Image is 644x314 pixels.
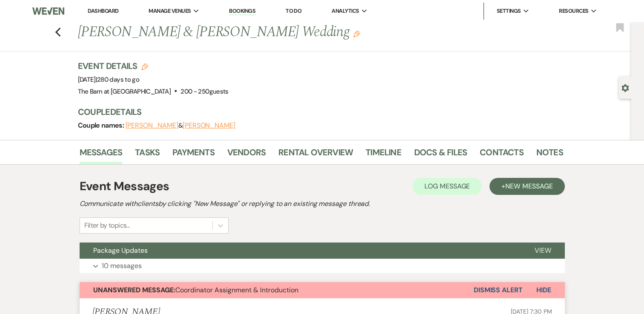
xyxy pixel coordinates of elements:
[172,146,215,164] a: Payments
[227,146,266,164] a: Vendors
[424,182,470,191] span: Log Message
[126,122,178,129] button: [PERSON_NAME]
[78,121,126,130] span: Couple names:
[149,7,191,15] span: Manage Venues
[78,75,140,84] span: [DATE]
[536,146,563,164] a: Notes
[97,75,139,84] span: 280 days to go
[505,182,552,191] span: New Message
[353,30,360,37] button: Edit
[93,246,148,255] span: Package Updates
[489,178,564,195] button: +New Message
[523,282,565,298] button: Hide
[126,121,235,130] span: &
[80,177,169,195] h1: Event Messages
[80,199,565,209] h2: Communicate with clients by clicking "New Message" or replying to an existing message thread.
[332,7,359,15] span: Analytics
[497,7,521,15] span: Settings
[102,260,142,271] p: 10 messages
[183,122,235,129] button: [PERSON_NAME]
[536,285,551,294] span: Hide
[80,243,521,259] button: Package Updates
[78,60,229,72] h3: Event Details
[93,285,175,294] strong: Unanswered Message:
[412,178,482,195] button: Log Message
[278,146,353,164] a: Rental Overview
[559,7,588,15] span: Resources
[80,282,474,298] button: Unanswered Message:Coordinator Assignment & Introduction
[78,87,171,96] span: The Barn at [GEOGRAPHIC_DATA]
[80,146,123,164] a: Messages
[229,7,255,15] a: Bookings
[88,7,118,14] a: Dashboard
[93,285,298,294] span: Coordinator Assignment & Introduction
[32,2,64,20] img: Weven Logo
[84,220,130,231] div: Filter by topics...
[414,146,467,164] a: Docs & Files
[180,87,228,96] span: 200 - 250 guests
[286,7,301,14] a: To Do
[535,246,551,255] span: View
[78,22,459,43] h1: [PERSON_NAME] & [PERSON_NAME] Wedding
[521,243,565,259] button: View
[80,259,565,273] button: 10 messages
[621,83,629,91] button: Open lead details
[78,106,555,118] h3: Couple Details
[366,146,401,164] a: Timeline
[135,146,160,164] a: Tasks
[474,282,523,298] button: Dismiss Alert
[96,75,139,84] span: |
[480,146,524,164] a: Contacts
